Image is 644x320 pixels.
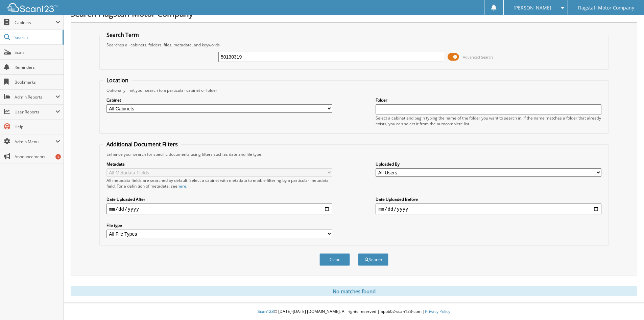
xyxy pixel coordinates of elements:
div: © [DATE]-[DATE] [DOMAIN_NAME]. All rights reserved | appb02-scan123-com | [64,303,644,320]
label: Folder [376,97,601,103]
span: Announcements [15,154,60,159]
div: Optionally limit your search to a particular cabinet or folder [103,87,605,93]
label: Metadata [106,161,332,167]
legend: Location [103,77,132,84]
span: Flagstaff Motor Company [578,6,634,10]
span: Search [15,35,59,40]
span: User Reports [15,109,55,115]
span: Cabinets [15,20,55,25]
input: start [106,204,332,214]
div: Select a cabinet and begin typing the name of the folder you want to search in. If the name match... [376,115,601,127]
span: Help [15,124,60,130]
label: Cabinet [106,97,332,103]
a: Privacy Policy [425,308,450,314]
span: Admin Menu [15,139,55,145]
div: All metadata fields are searched by default. Select a cabinet with metadata to enable filtering b... [106,177,332,189]
label: Uploaded By [376,161,601,167]
label: Date Uploaded After [106,196,332,202]
legend: Additional Document Filters [103,141,181,148]
button: Search [358,253,388,266]
legend: Search Term [103,31,142,39]
img: scan123-logo-white.svg [7,3,57,12]
div: No matches found [71,286,637,296]
span: Admin Reports [15,94,55,100]
a: here [177,183,186,189]
span: Bookmarks [15,79,60,85]
span: [PERSON_NAME] [514,6,551,10]
div: Enhance your search for specific documents using filters such as date and file type. [103,151,605,157]
div: 3 [55,154,61,159]
button: Clear [319,253,350,266]
input: end [376,204,601,214]
label: Date Uploaded Before [376,196,601,202]
span: Reminders [15,64,60,70]
span: Scan123 [258,308,274,314]
div: Searches all cabinets, folders, files, metadata, and keywords [103,42,605,48]
span: Scan [15,49,60,55]
label: File type [106,222,332,228]
span: Advanced Search [463,55,493,60]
